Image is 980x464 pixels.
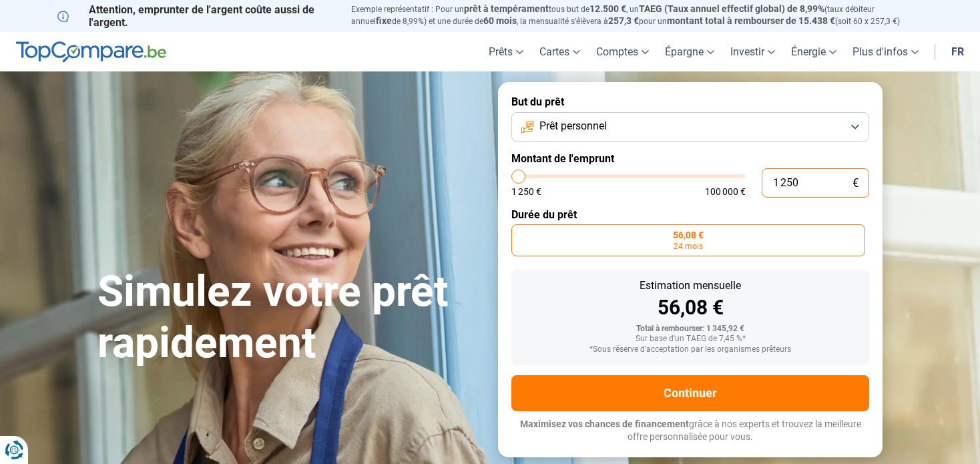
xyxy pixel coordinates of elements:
[522,298,859,318] div: 56,08 €
[483,15,517,26] span: 60 mois
[705,187,746,196] span: 100 000 €
[639,3,824,14] span: TAEG (Taux annuel effectif global) de 8,99%
[511,375,869,411] button: Continuer
[481,32,531,71] a: Prêts
[589,3,626,14] span: 12.500 €
[511,95,869,108] label: But du prêt
[783,32,844,71] a: Énergie
[97,266,482,369] h1: Simulez votre prêt rapidement
[539,119,607,134] span: Prêt personnel
[511,112,869,142] button: Prêt personnel
[674,242,703,250] span: 24 mois
[852,178,859,189] span: €
[588,32,657,71] a: Comptes
[511,208,869,221] label: Durée du prêt
[16,41,166,63] img: TopCompare
[667,15,835,26] span: montant total à rembourser de 15.438 €
[943,32,972,71] a: fr
[511,152,869,165] label: Montant de l'emprunt
[522,324,859,334] div: Total à rembourser: 1 345,92 €
[531,32,588,71] a: Cartes
[522,345,859,355] div: *Sous réserve d'acceptation par les organismes prêteurs
[673,230,704,240] span: 56,08 €
[57,3,335,29] p: Attention, emprunter de l'argent coûte aussi de l'argent.
[608,15,639,26] span: 257,3 €
[520,419,689,429] span: Maximisez vos chances de financement
[511,418,869,444] p: grâce à nos experts et trouvez la meilleure offre personnalisée pour vous.
[657,32,722,71] a: Épargne
[522,334,859,344] div: Sur base d'un TAEG de 7,45 %*
[464,3,549,14] span: prêt à tempérament
[844,32,927,71] a: Plus d'infos
[351,3,923,27] p: Exemple représentatif : Pour un tous but de , un (taux débiteur annuel de 8,99%) et une durée de ...
[376,15,392,26] span: fixe
[511,187,541,196] span: 1 250 €
[722,32,783,71] a: Investir
[522,280,859,291] div: Estimation mensuelle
